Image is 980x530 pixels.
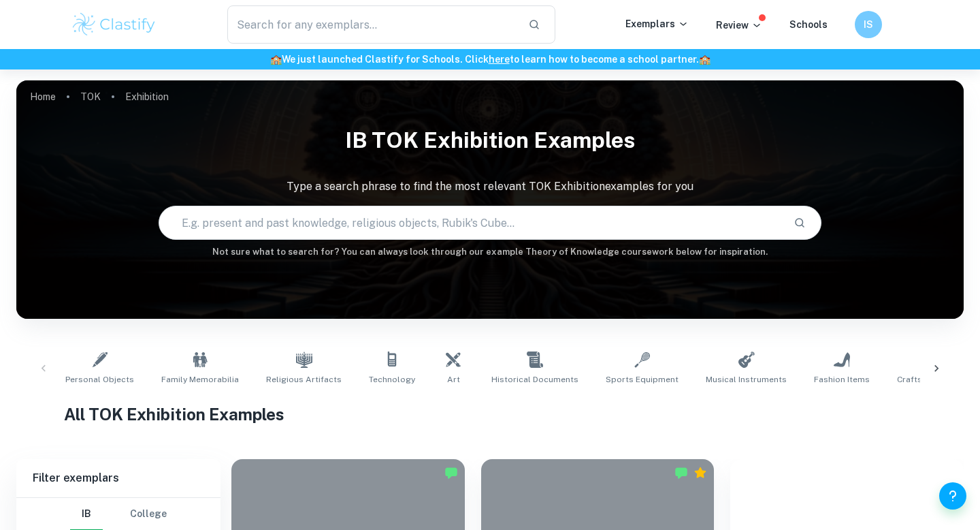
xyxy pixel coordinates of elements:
[16,178,964,195] p: Type a search phrase to find the most relevant TOK Exhibition examples for you
[30,87,56,106] a: Home
[606,373,679,386] span: Sports Equipment
[266,373,342,386] span: Religious Artifacts
[699,54,710,65] span: 🏫
[674,466,688,480] img: Marked
[16,119,964,162] h1: IB TOK Exhibition examples
[897,373,977,386] span: Crafts and Hobbies
[716,18,762,33] p: Review
[489,54,510,65] a: here
[693,466,707,480] div: Premium
[16,245,964,259] h6: Not sure what to search for? You can always look through our example Theory of Knowledge coursewo...
[159,204,783,242] input: E.g. present and past knowledge, religious objects, Rubik's Cube...
[161,373,239,386] span: Family Memorabilia
[939,482,966,510] button: Help and Feedback
[447,373,460,386] span: Art
[125,89,169,104] p: Exhibition
[227,5,517,44] input: Search for any exemplars...
[71,11,157,38] img: Clastify logo
[65,373,134,386] span: Personal Objects
[855,11,882,38] button: IS
[16,459,220,497] h6: Filter exemplars
[491,373,578,386] span: Historical Documents
[444,466,458,480] img: Marked
[706,373,787,386] span: Musical Instruments
[788,211,811,234] button: Search
[625,16,689,31] p: Exemplars
[789,19,828,30] a: Schools
[270,54,282,65] span: 🏫
[3,52,977,67] h6: We just launched Clastify for Schools. Click to learn how to become a school partner.
[64,402,917,426] h1: All TOK Exhibition Examples
[814,373,870,386] span: Fashion Items
[80,87,101,106] a: TOK
[861,17,877,32] h6: IS
[369,373,415,386] span: Technology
